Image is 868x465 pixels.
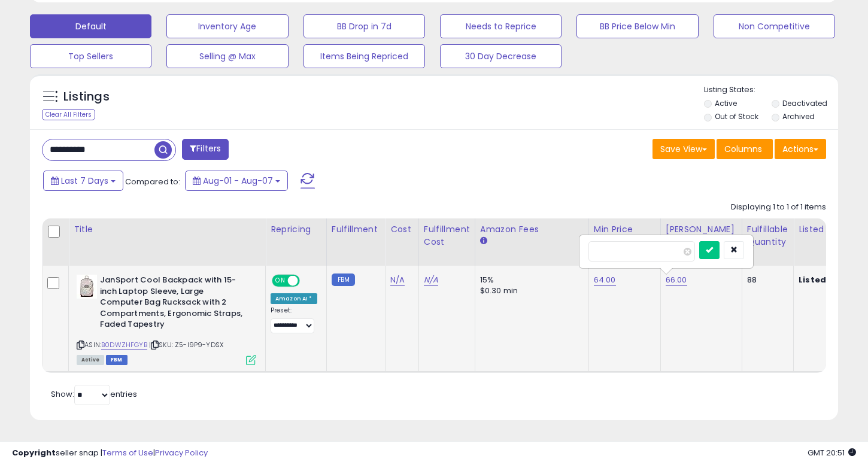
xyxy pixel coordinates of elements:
span: 2025-08-15 20:51 GMT [808,447,856,458]
button: BB Drop in 7d [304,14,425,38]
span: Compared to: [125,176,180,187]
button: Selling @ Max [166,44,288,68]
button: Save View [652,139,715,159]
div: Fulfillable Quantity [747,223,788,248]
div: 88 [747,275,784,285]
small: Amazon Fees. [480,236,487,247]
h5: Listings [63,89,110,105]
div: Amazon AI * [271,293,317,304]
div: Cost [390,223,414,236]
div: Repricing [271,223,321,236]
span: Aug-01 - Aug-07 [203,175,273,187]
div: Fulfillment Cost [424,223,470,248]
button: Aug-01 - Aug-07 [185,171,288,191]
a: N/A [424,274,438,286]
span: FBM [106,355,128,365]
a: 64.00 [594,274,616,286]
span: OFF [298,276,317,286]
button: BB Price Below Min [576,14,698,38]
div: $0.30 min [480,285,579,296]
div: Displaying 1 to 1 of 1 items [731,202,826,213]
div: Min Price [594,223,655,236]
button: Items Being Repriced [304,44,425,68]
span: All listings currently available for purchase on Amazon [77,355,104,365]
div: Clear All Filters [42,109,95,120]
div: seller snap | | [12,448,208,459]
label: Archived [782,111,815,121]
div: Title [74,223,260,236]
button: 30 Day Decrease [440,44,562,68]
a: B0DWZHFGYB [101,340,147,350]
button: Actions [775,139,826,159]
span: Columns [724,143,762,155]
button: Columns [717,139,773,159]
strong: Copyright [12,447,56,458]
p: Listing States: [704,84,838,96]
button: Last 7 Days [43,171,123,191]
button: Needs to Reprice [440,14,562,38]
button: Filters [182,139,229,160]
img: 41oa1rjLLrL._SL40_.jpg [77,275,97,299]
div: Fulfillment [332,223,380,236]
button: Non Competitive [714,14,835,38]
button: Top Sellers [30,44,151,68]
div: Amazon Fees [480,223,584,236]
a: 66.00 [666,274,687,286]
span: ON [273,276,288,286]
span: Last 7 Days [61,175,108,187]
label: Deactivated [782,98,827,108]
label: Active [715,98,737,108]
div: Preset: [271,306,317,333]
label: Out of Stock [715,111,758,121]
span: | SKU: Z5-I9P9-YDSX [149,340,223,349]
a: N/A [390,274,405,286]
button: Inventory Age [166,14,288,38]
div: 15% [480,275,579,285]
span: Show: entries [51,388,137,400]
button: Default [30,14,151,38]
div: ASIN: [77,275,256,363]
small: FBM [332,273,355,286]
div: [PERSON_NAME] [666,223,737,236]
b: JanSport Cool Backpack with 15-inch Laptop Sleeve, Large Computer Bag Rucksack with 2 Compartment... [100,275,245,333]
a: Privacy Policy [155,447,208,458]
a: Terms of Use [102,447,153,458]
b: Listed Price: [799,274,853,285]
